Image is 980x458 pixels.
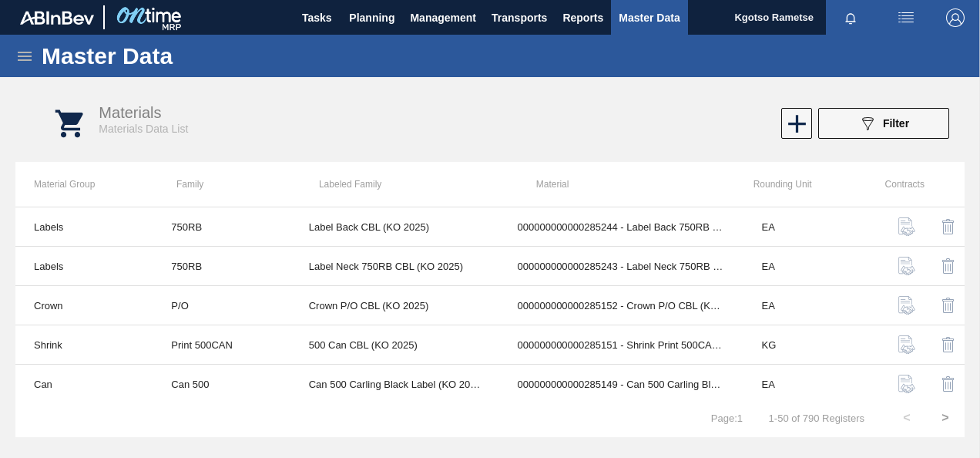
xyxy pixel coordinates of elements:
td: 000000000000285151 - Shrink Print 500CAN CBL (KO 2025) [499,325,743,365]
td: Can 500 [153,365,290,404]
td: 000000000000285149 - Can 500 Carling Black Label (KO 2025) [499,365,743,404]
div: Disable Material [930,287,965,324]
button: Filter [818,108,949,139]
th: Rounding Unit [735,162,878,207]
td: 000000000000285244 - Label Back 750RB CBL (KO 2025) [499,207,743,247]
button: contract-icon [888,365,925,402]
td: 500 Can CBL (KO 2025) [290,325,499,365]
button: Notifications [826,7,875,29]
span: Reports [562,8,603,27]
button: contract-icon [888,326,925,363]
div: Search Material Contracts [888,248,922,285]
div: Search Material Contracts [888,208,922,245]
img: delete-icon [939,257,958,275]
img: delete-icon [939,217,958,236]
td: Print 500CAN [153,325,290,365]
td: 750RB [153,247,290,286]
span: Filter [883,117,909,130]
td: Crown [15,286,153,325]
button: > [926,399,965,437]
img: TNhmsLtSVTkK8tSr43FrP2fwEKptu5GPRR3wAAAABJRU5ErkJggg== [20,11,94,25]
h1: Master Data [42,47,315,65]
button: contract-icon [888,248,925,285]
td: EA [743,247,881,286]
td: P/O [153,286,290,325]
button: delete-icon [930,208,967,245]
img: contract-icon [898,257,916,275]
td: EA [743,207,881,247]
img: contract-icon [898,335,916,354]
th: Family [158,162,300,207]
td: EA [743,286,881,325]
img: delete-icon [939,335,958,354]
div: Disable Material [930,326,965,363]
th: Material [518,162,735,207]
span: Transports [492,8,547,27]
div: Search Material Contracts [888,326,922,363]
button: contract-icon [888,208,925,245]
span: Planning [349,8,394,27]
td: Label Back CBL (KO 2025) [290,207,499,247]
img: Logout [946,8,965,27]
img: delete-icon [939,375,958,393]
span: Page : 1 [711,413,743,424]
span: Tasks [300,8,334,27]
td: Label Neck 750RB CBL (KO 2025) [290,247,499,286]
button: delete-icon [930,248,967,285]
th: Contracts [878,162,921,207]
td: 750RB [153,207,290,247]
img: contract-icon [898,217,916,236]
td: Can [15,365,153,404]
span: Management [410,8,476,27]
img: contract-icon [898,375,916,393]
button: delete-icon [930,326,967,363]
div: Search Material Contracts [888,287,922,324]
td: 000000000000285243 - Label Neck 750RB CBL (KO 2025) [499,247,743,286]
td: KG [743,325,881,365]
div: Disable Material [930,248,965,285]
button: < [888,399,926,437]
td: EA [743,365,881,404]
div: Filter Material [811,108,957,139]
td: Labels [15,247,153,286]
span: Materials [99,104,161,121]
span: Materials Data List [99,123,188,135]
th: Labeled Family [300,162,518,207]
td: 000000000000285152 - Crown P/O CBL (KO 2025) [499,286,743,325]
img: userActions [897,8,915,27]
td: Can 500 Carling Black Label (KO 2025) [290,365,499,404]
button: contract-icon [888,287,925,324]
button: delete-icon [930,365,967,402]
td: Shrink [15,325,153,365]
th: Material Group [15,162,158,207]
span: Master Data [619,8,680,27]
div: Search Material Contracts [888,365,922,402]
span: 1 - 50 of 790 Registers [766,413,864,424]
div: Enable Material [780,108,811,139]
div: Disable Material [930,365,965,402]
td: Labels [15,207,153,247]
img: contract-icon [898,296,916,315]
div: Disable Material [930,208,965,245]
td: Crown P/O CBL (KO 2025) [290,286,499,325]
img: delete-icon [939,296,958,315]
button: delete-icon [930,287,967,324]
